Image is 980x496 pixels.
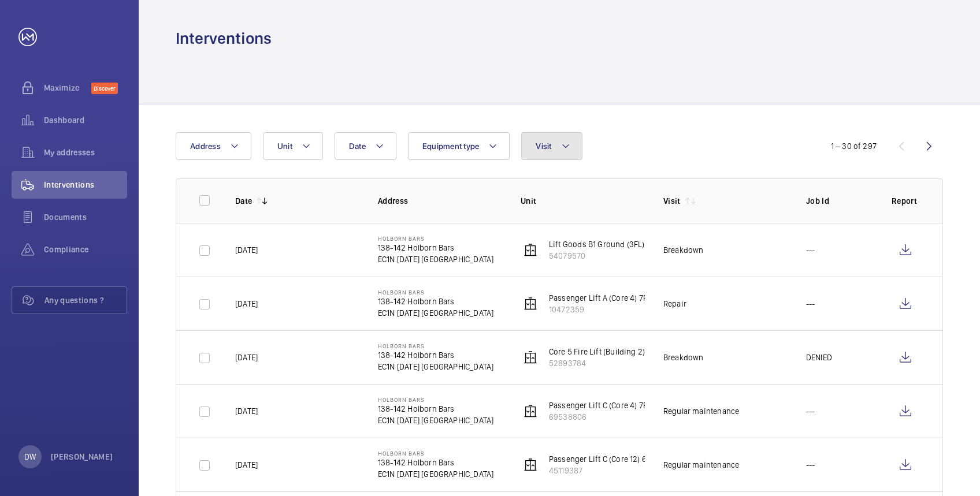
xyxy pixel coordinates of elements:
[549,400,651,411] p: Passenger Lift C (Core 4) 7FL
[549,346,660,357] p: Core 5 Fire Lift (Building 2) 6FL
[663,405,739,417] div: Regular maintenance
[91,83,118,94] span: Discover
[378,289,493,296] p: Holborn Bars
[235,298,258,309] p: [DATE]
[549,411,651,423] p: 69538806
[549,357,660,369] p: 52893784
[378,457,493,468] p: 138-142 Holborn Bars
[806,352,832,363] p: DENIED
[235,352,258,363] p: [DATE]
[806,298,815,309] p: ---
[892,195,919,207] p: Report
[44,114,127,126] span: Dashboard
[44,294,127,306] span: Any questions ?
[235,195,252,207] p: Date
[378,450,493,457] p: Holborn Bars
[422,141,480,151] span: Equipment type
[335,132,396,160] button: Date
[536,141,551,151] span: Visit
[663,244,704,256] div: Breakdown
[190,141,221,151] span: Address
[378,296,493,307] p: 138-142 Holborn Bars
[408,132,510,160] button: Equipment type
[176,132,251,160] button: Address
[44,244,127,255] span: Compliance
[277,141,292,151] span: Unit
[378,361,493,372] p: EC1N [DATE] [GEOGRAPHIC_DATA]
[378,415,493,426] p: EC1N [DATE] [GEOGRAPHIC_DATA]
[235,459,258,471] p: [DATE]
[524,350,537,364] img: elevator.svg
[378,253,493,265] p: EC1N [DATE] [GEOGRAPHIC_DATA]
[521,195,645,207] p: Unit
[524,243,537,257] img: elevator.svg
[176,28,272,49] h1: Interventions
[378,307,493,319] p: EC1N [DATE] [GEOGRAPHIC_DATA]
[524,404,537,418] img: elevator.svg
[378,403,493,415] p: 138-142 Holborn Bars
[549,238,645,250] p: Lift Goods B1 Ground (3FL)
[549,465,655,476] p: 45119387
[44,82,91,94] span: Maximize
[806,405,815,417] p: ---
[263,132,323,160] button: Unit
[235,405,258,417] p: [DATE]
[806,195,873,207] p: Job Id
[524,297,537,311] img: elevator.svg
[521,132,582,160] button: Visit
[549,250,645,262] p: 54079570
[663,298,686,309] div: Repair
[378,242,493,253] p: 138-142 Holborn Bars
[378,195,502,207] p: Address
[378,349,493,361] p: 138-142 Holborn Bars
[663,195,681,207] p: Visit
[44,211,127,223] span: Documents
[349,141,366,151] span: Date
[378,342,493,349] p: Holborn Bars
[524,458,537,472] img: elevator.svg
[806,244,815,256] p: ---
[378,468,493,480] p: EC1N [DATE] [GEOGRAPHIC_DATA]
[44,179,127,191] span: Interventions
[44,147,127,158] span: My addresses
[663,352,704,363] div: Breakdown
[51,451,113,463] p: [PERSON_NAME]
[378,396,493,403] p: Holborn Bars
[549,292,651,304] p: Passenger Lift A (Core 4) 7FL
[24,451,36,463] p: DW
[831,140,877,152] div: 1 – 30 of 297
[378,235,493,242] p: Holborn Bars
[663,459,739,471] div: Regular maintenance
[549,304,651,315] p: 10472359
[806,459,815,471] p: ---
[549,453,655,465] p: Passenger Lift C (Core 12) 6FL
[235,244,258,256] p: [DATE]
